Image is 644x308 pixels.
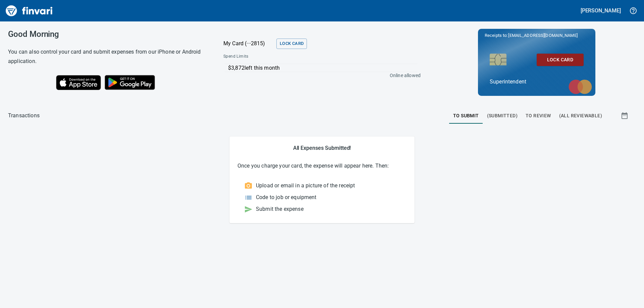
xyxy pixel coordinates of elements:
p: $3,872 left this month [228,64,417,72]
button: Show transactions within a particular date range [614,108,636,124]
p: Transactions [8,112,40,120]
h6: You can also control your card and submit expenses from our iPhone or Android application. [8,47,207,66]
p: Online allowed [218,72,421,79]
h5: All Expenses Submitted! [237,144,407,151]
button: Lock Card [276,39,307,49]
p: Receipts to: [485,32,589,39]
img: mastercard.svg [565,76,595,98]
nav: breadcrumb [8,112,40,120]
img: Download on the App Store [56,75,101,90]
p: Superintendent [490,78,584,86]
p: Submit the expense [256,205,304,213]
span: To Review [526,112,551,120]
span: To Submit [453,112,479,120]
span: (All Reviewable) [559,112,602,120]
span: Lock Card [542,56,578,64]
p: Once you charge your card, the expense will appear here. Then: [237,162,407,170]
img: Finvari [4,3,54,19]
span: [EMAIL_ADDRESS][DOMAIN_NAME] [507,32,578,39]
button: Lock Card [537,54,584,66]
p: Upload or email in a picture of the receipt [256,182,355,190]
p: My Card (···2815) [223,40,274,48]
h3: Good Morning [8,29,207,39]
p: Code to job or equipment [256,193,317,201]
h5: [PERSON_NAME] [581,7,621,14]
img: Get it on Google Play [101,71,159,94]
span: Lock Card [280,40,304,48]
span: Spend Limits [223,53,334,60]
button: [PERSON_NAME] [579,5,623,16]
span: (Submitted) [487,112,518,120]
